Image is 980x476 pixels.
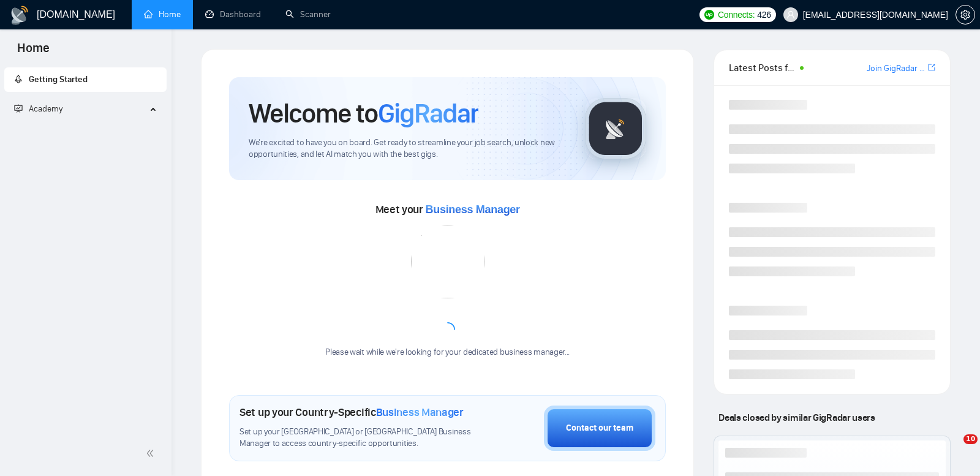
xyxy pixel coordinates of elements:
[544,406,655,451] button: Contact our team
[426,203,520,216] span: Business Manager
[29,104,62,114] span: Academy
[249,137,565,161] span: We're excited to have you on board. Get ready to streamline your job search, unlock new opportuni...
[375,203,520,216] span: Meet your
[786,10,795,19] span: user
[566,421,633,435] div: Contact our team
[956,10,975,20] a: setting
[938,434,968,464] iframe: Intercom live chat
[956,5,975,25] button: setting
[239,406,464,419] h1: Set up your Country-Specific
[867,62,925,75] a: Join GigRadar Slack Community
[29,74,88,85] span: Getting Started
[963,434,978,444] span: 10
[928,62,935,72] span: export
[239,426,483,450] span: Set up your [GEOGRAPHIC_DATA] or [GEOGRAPHIC_DATA] Business Manager to access country-specific op...
[928,62,935,74] a: export
[714,407,880,428] span: Deals closed by similar GigRadar users
[144,9,181,20] a: homeHome
[956,10,974,20] span: setting
[249,97,478,130] h1: Welcome to
[14,104,23,113] span: fund-projection-screen
[205,9,261,20] a: dashboardDashboard
[718,8,755,21] span: Connects:
[378,97,478,130] span: GigRadar
[4,67,167,92] li: Getting Started
[757,8,771,21] span: 426
[14,75,23,83] span: rocket
[411,225,484,298] img: error
[285,9,331,20] a: searchScanner
[585,98,646,159] img: gigradar-logo.png
[729,60,796,75] span: Latest Posts from the GigRadar Community
[704,10,714,20] img: upwork-logo.png
[318,347,577,358] div: Please wait while we're looking for your dedicated business manager...
[10,6,29,25] img: logo
[7,39,59,65] span: Home
[440,322,455,337] span: loading
[146,447,158,459] span: double-left
[14,104,62,114] span: Academy
[376,406,464,419] span: Business Manager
